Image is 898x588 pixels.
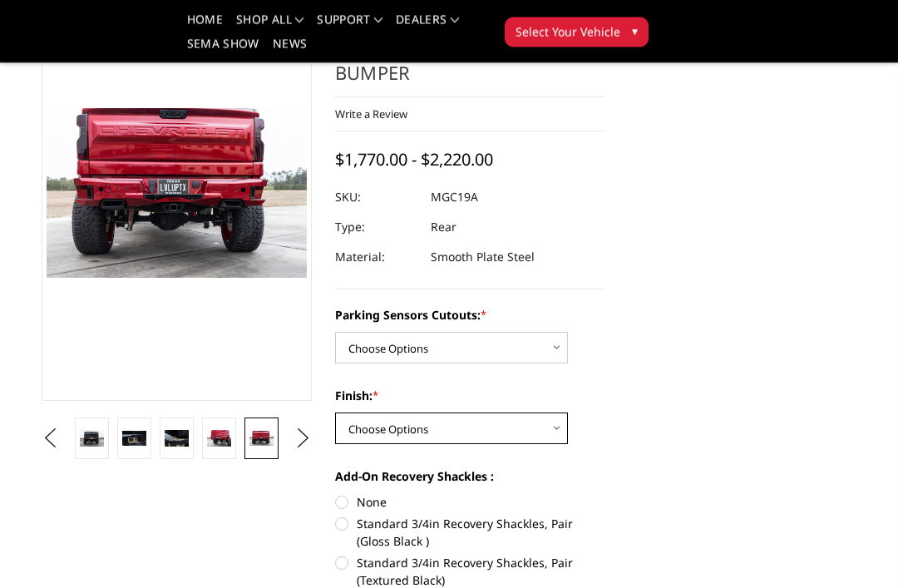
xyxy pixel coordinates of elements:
[317,14,382,38] a: Support
[335,494,605,511] label: None
[335,388,605,405] label: Finish:
[165,431,189,447] img: 2019-2025 Chevrolet/GMC 1500 - Freedom Series - Rear Bumper
[335,243,418,273] dt: Material:
[431,183,478,213] dd: MGC19A
[431,243,535,273] dd: Smooth Plate Steel
[335,107,407,122] a: Write a Review
[516,23,620,41] span: Select Your Vehicle
[335,183,418,213] dt: SKU:
[505,17,649,47] button: Select Your Vehicle
[273,38,307,62] a: News
[291,427,316,452] button: Next
[632,22,638,40] span: ▾
[122,432,146,447] img: 2019-2025 Chevrolet/GMC 1500 - Freedom Series - Rear Bumper
[187,38,259,62] a: SEMA Show
[236,14,303,38] a: shop all
[187,14,223,38] a: Home
[335,307,605,324] label: Parking Sensors Cutouts:
[335,213,418,243] dt: Type:
[396,14,459,38] a: Dealers
[37,427,62,452] button: Previous
[249,432,274,447] img: 2019-2025 Chevrolet/GMC 1500 - Freedom Series - Rear Bumper
[207,431,231,447] img: 2019-2025 Chevrolet/GMC 1500 - Freedom Series - Rear Bumper
[335,468,605,486] label: Add-On Recovery Shackles :
[335,516,605,551] label: Standard 3/4in Recovery Shackles, Pair (Gloss Black )
[431,213,456,243] dd: Rear
[335,149,493,171] span: $1,770.00 - $2,220.00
